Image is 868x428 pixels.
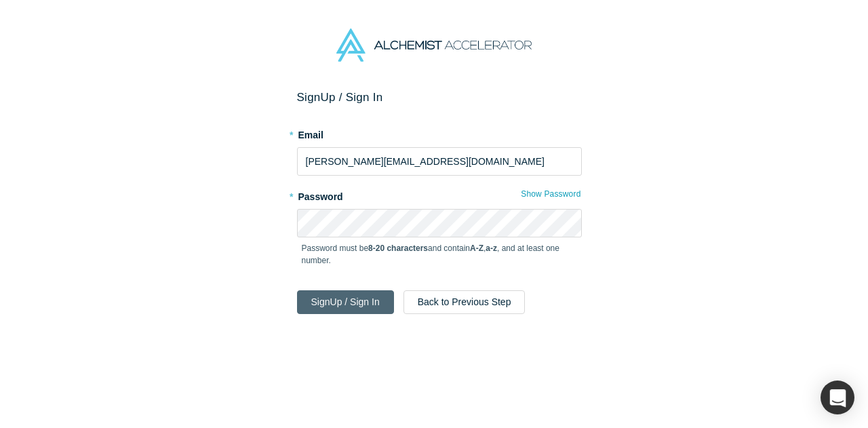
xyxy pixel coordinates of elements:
[403,290,526,314] button: Back to Previous Step
[470,244,484,253] strong: A-Z
[297,290,394,314] button: SignUp / Sign In
[486,244,497,253] strong: a-z
[368,244,428,253] strong: 8-20 characters
[297,90,582,104] h2: Sign Up / Sign In
[302,242,577,267] p: Password must be and contain , , and at least one number.
[520,185,581,203] button: Show Password
[297,123,582,142] label: Email
[336,28,532,62] img: Alchemist Accelerator Logo
[297,185,582,204] label: Password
